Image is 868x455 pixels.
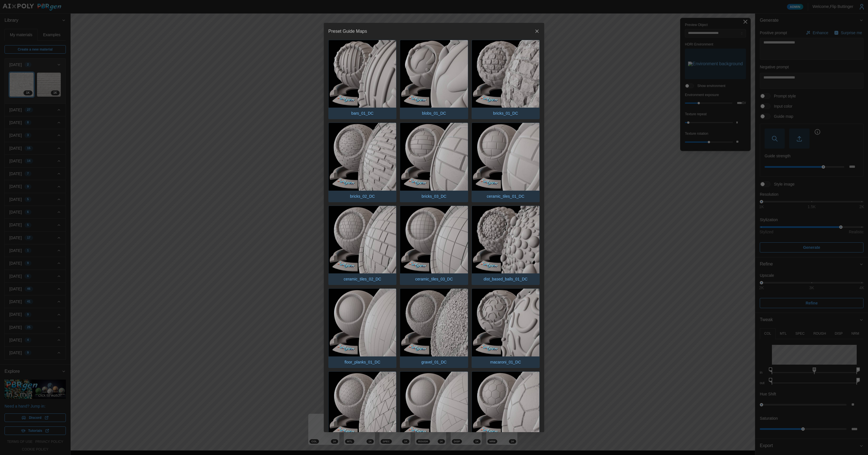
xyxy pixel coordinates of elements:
button: blobs_01_DC.pngblobs_01_DC [400,40,468,119]
button: gravel_01_DC.pnggravel_01_DC [400,288,468,368]
p: bricks_02_DC [347,191,378,202]
button: ceramic_tiles_03_DC.pngceramic_tiles_03_DC [400,206,468,285]
button: bricks_03_DC.pngbricks_03_DC [400,123,468,202]
img: metal_plates_01_DC.png [329,372,396,439]
p: ceramic_tiles_02_DC [341,273,384,285]
button: metal_plates_01_DC.pngmetal_plates_01_DC [328,371,396,451]
button: paving_stones_01_DC.pngpaving_stones_01_DC [472,371,540,451]
button: bricks_01_DC.pngbricks_01_DC [472,40,540,119]
p: bars_01_DC [348,108,376,119]
button: parquet_01_DC.pngparquet_01_DC [400,371,468,451]
img: gravel_01_DC.png [400,289,468,356]
img: bricks_03_DC.png [400,123,468,190]
h2: Preset Guide Maps [328,29,367,34]
img: bricks_02_DC.png [329,123,396,190]
img: ceramic_tiles_02_DC.png [329,206,396,273]
img: floor_planks_01_DC.png [329,289,396,356]
button: macaroni_01_DC.pngmacaroni_01_DC [472,288,540,368]
p: bricks_01_DC [490,108,521,119]
p: macaroni_01_DC [487,356,524,368]
button: ceramic_tiles_01_DC.pngceramic_tiles_01_DC [472,123,540,202]
p: dist_based_balls_01_DC [481,273,530,285]
button: bars_01_DC.pngbars_01_DC [328,40,396,119]
img: bricks_01_DC.png [472,40,539,108]
p: ceramic_tiles_03_DC [412,273,455,285]
button: bricks_02_DC.pngbricks_02_DC [328,123,396,202]
img: bars_01_DC.png [329,40,396,108]
img: dist_based_balls_01_DC.png [472,206,539,273]
img: paving_stones_01_DC.png [472,372,539,439]
p: blobs_01_DC [419,108,449,119]
p: floor_planks_01_DC [342,356,383,368]
img: ceramic_tiles_03_DC.png [400,206,468,273]
button: floor_planks_01_DC.pngfloor_planks_01_DC [328,288,396,368]
button: dist_based_balls_01_DC.pngdist_based_balls_01_DC [472,206,540,285]
button: ceramic_tiles_02_DC.pngceramic_tiles_02_DC [328,206,396,285]
img: ceramic_tiles_01_DC.png [472,123,539,190]
img: blobs_01_DC.png [400,40,468,108]
p: ceramic_tiles_01_DC [484,191,527,202]
img: parquet_01_DC.png [400,372,468,439]
p: bricks_03_DC [419,191,449,202]
img: macaroni_01_DC.png [472,289,539,356]
p: gravel_01_DC [418,356,450,368]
